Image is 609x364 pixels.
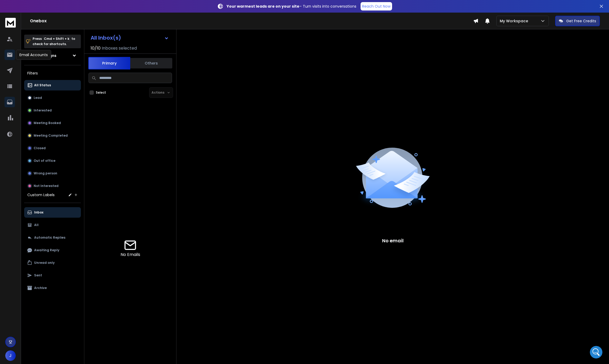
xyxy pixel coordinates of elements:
strong: Your warmest leads are on your site [227,4,299,9]
div: • 36m ago [55,88,73,94]
button: Archive [24,283,81,293]
div: Optimizing Warmup Settings in ReachInbox [11,118,88,129]
span: You have completely failed to address the #1 concern over and over again. Why did 50 emails get s... [23,83,602,87]
p: Interested [34,108,52,113]
div: Recent messageProfile image for LakshitaYou have completely failed to address the #1 concern over... [5,71,100,98]
img: Profile image for Raj [76,8,87,19]
p: No Emails [121,251,140,258]
div: Navigating Advanced Campaign Options in ReachInbox [11,133,88,144]
div: Navigating Advanced Campaign Options in ReachInbox [8,131,97,146]
div: Email Accounts [16,50,51,60]
p: Closed [34,146,46,150]
div: Discovering ReachInbox: A Guide to Its Purpose and Functionality [8,146,97,161]
div: Optimizing Warmup Settings in ReachInbox [8,116,97,131]
span: Messages [44,177,62,180]
button: Interested [24,105,81,116]
button: Awaiting Reply [24,245,81,255]
p: Press to check for shortcuts. [33,36,75,47]
span: Home [12,177,23,180]
button: All Inbox(s) [86,33,173,43]
span: Help [83,177,92,180]
h1: Onebox [30,18,473,24]
p: Automatic Replies [34,235,65,240]
span: 10 / 10 [91,45,101,51]
p: – Turn visits into conversations [227,4,356,9]
h3: Inboxes selected [102,45,137,51]
p: Meeting Completed [34,133,68,138]
p: No email [382,237,404,244]
img: Profile image for Rohan [56,8,67,19]
div: [PERSON_NAME] [23,88,54,94]
button: All [24,220,81,230]
button: Help [70,164,105,185]
div: Close [90,8,100,18]
iframe: Intercom live chat [590,346,602,358]
p: Reach Out Now [362,4,391,9]
button: Meeting Booked [24,118,81,128]
a: Reach Out Now [361,2,392,10]
p: Unread only [34,261,55,265]
button: All Status [24,80,81,90]
button: Others [130,57,172,69]
button: Get Free Credits [555,16,600,26]
button: Primary [88,57,130,69]
p: Inbox [34,210,43,215]
button: Sent [24,270,81,281]
button: Meeting Completed [24,130,81,141]
p: All [34,223,39,227]
button: All Campaigns [24,50,81,61]
span: Search for help [11,106,43,111]
h3: Filters [24,69,81,77]
p: Sent [34,273,42,277]
img: Profile image for Lakshita [11,83,21,93]
button: Inbox [24,207,81,218]
button: Unread only [24,258,81,268]
button: Lead [24,93,81,103]
img: logo [11,11,46,18]
p: Hi [PERSON_NAME] [11,37,95,46]
div: Discovering ReachInbox: A Guide to Its Purpose and Functionality [11,148,88,159]
p: How can we assist you [DATE]? [11,46,95,64]
p: My Workspace [500,18,530,24]
button: J [5,350,16,361]
button: Automatic Replies [24,232,81,243]
p: Awaiting Reply [34,248,59,252]
p: Wrong person [34,171,57,175]
button: Not Interested [24,181,81,191]
button: Wrong person [24,168,81,179]
span: Cmd + Shift + k [43,36,70,42]
p: Get Free Credits [566,18,596,24]
p: All Status [34,83,51,87]
p: Lead [34,96,42,100]
button: Messages [35,164,70,185]
img: Profile image for Lakshita [66,8,77,19]
p: Not Interested [34,184,59,188]
p: Archive [34,286,47,290]
h3: Custom Labels [27,192,55,197]
p: Meeting Booked [34,121,61,125]
p: Out of office [34,159,55,163]
img: logo [5,18,16,28]
button: Closed [24,143,81,153]
h1: All Inbox(s) [91,35,121,40]
button: Search for help [8,103,97,114]
div: Recent message [11,75,94,81]
button: Out of office [24,156,81,166]
div: Profile image for LakshitaYou have completely failed to address the #1 concern over and over agai... [6,78,100,98]
label: Select [96,90,106,95]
